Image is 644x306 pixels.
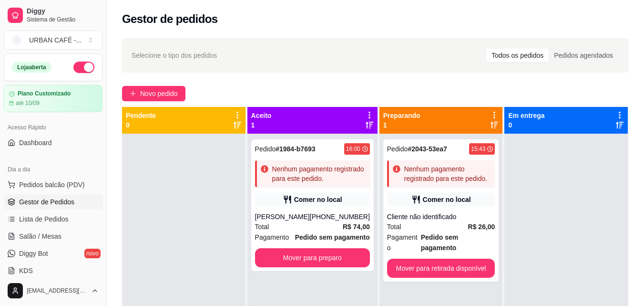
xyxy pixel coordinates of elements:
a: Lista de Pedidos [4,211,102,227]
div: Cliente não identificado [387,212,495,222]
div: Pedidos agendados [549,49,618,62]
article: Plano Customizado [18,90,71,97]
span: Total [387,222,401,232]
div: Todos os pedidos [486,49,549,62]
a: Gestor de Pedidos [4,194,102,210]
button: Pedidos balcão (PDV) [4,177,102,192]
p: Pendente [126,111,156,120]
a: Diggy Botnovo [4,246,102,261]
div: Nenhum pagamento registrado para este pedido. [272,164,366,183]
span: Pagamento [387,232,421,253]
span: Pedido [387,145,408,153]
span: Salão / Mesas [19,232,61,241]
p: Aceito [251,111,272,120]
div: Comer no local [294,195,342,204]
h2: Gestor de pedidos [122,11,218,27]
span: Diggy Bot [19,249,48,258]
span: Sistema de Gestão [27,16,99,23]
div: URBAN CAFÉ - ... [29,35,82,45]
p: 0 [126,120,156,130]
button: [EMAIL_ADDRESS][DOMAIN_NAME] [4,279,102,302]
div: 16:00 [346,145,360,153]
p: 1 [251,120,272,130]
button: Mover para preparo [255,248,370,267]
strong: R$ 74,00 [343,223,370,231]
div: Nenhum pagamento registrado para este pedido. [404,164,491,183]
span: Pedido [255,145,276,153]
button: Alterar Status [73,62,94,73]
span: Total [255,222,269,232]
a: Salão / Mesas [4,229,102,244]
a: KDS [4,263,102,278]
p: 1 [383,120,420,130]
article: até 10/09 [16,99,40,107]
div: 15:43 [471,145,485,153]
strong: # 1984-b7693 [276,145,315,153]
p: Em entrega [508,111,544,120]
button: Novo pedido [122,86,185,101]
p: 0 [508,120,544,130]
span: Pagamento [255,232,289,243]
div: [PHONE_NUMBER] [310,212,370,222]
span: [EMAIL_ADDRESS][DOMAIN_NAME] [27,287,87,295]
strong: # 2043-53ea7 [408,145,447,153]
p: Preparando [383,111,420,120]
strong: Pedido sem pagamento [295,233,370,241]
span: Lista de Pedidos [19,214,69,224]
span: plus [130,90,136,97]
a: Plano Customizadoaté 10/09 [4,85,102,112]
strong: R$ 26,00 [468,223,495,231]
span: Novo pedido [140,88,178,99]
strong: Pedido sem pagamento [421,233,459,252]
div: Comer no local [423,195,471,204]
button: Select a team [4,31,102,50]
span: Selecione o tipo dos pedidos [132,50,217,61]
div: Dia a dia [4,162,102,177]
span: Pedidos balcão (PDV) [19,180,85,190]
span: Dashboard [19,138,52,148]
div: Acesso Rápido [4,120,102,135]
button: Mover para retirada disponível [387,259,495,278]
a: DiggySistema de Gestão [4,4,102,27]
span: Diggy [27,7,99,16]
span: KDS [19,266,33,275]
span: Gestor de Pedidos [19,197,74,207]
a: Dashboard [4,135,102,150]
div: [PERSON_NAME] [255,212,310,222]
div: Loja aberta [12,62,51,73]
